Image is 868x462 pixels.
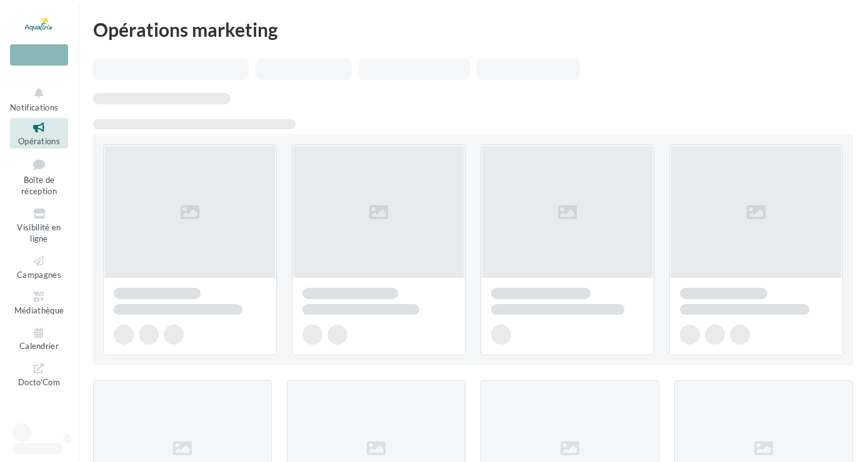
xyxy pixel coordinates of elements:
a: Visibilité en ligne [10,204,68,247]
div: Opérations marketing [93,20,853,39]
span: Campagnes [17,270,61,280]
a: Calendrier [10,323,68,354]
div: Nouvelle campagne [10,44,68,66]
span: Boîte de réception [21,175,57,197]
span: Visibilité en ligne [17,222,61,244]
span: Calendrier [19,342,59,351]
a: Médiathèque [10,287,68,318]
a: Opérations [10,118,68,149]
a: Boîte de réception [10,154,68,199]
a: Docto'Com [10,359,68,390]
span: Docto'Com [18,375,60,387]
a: Campagnes [10,252,68,282]
span: Opérations [18,136,60,146]
span: Médiathèque [14,305,64,315]
span: Notifications [10,102,58,112]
